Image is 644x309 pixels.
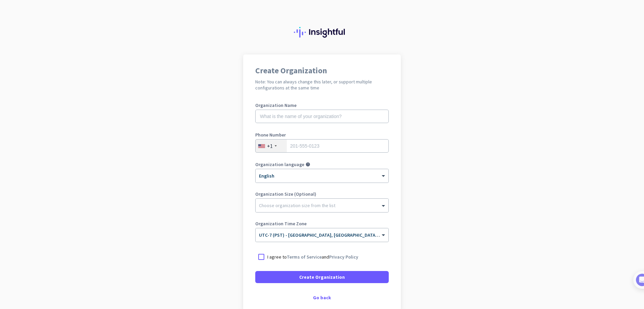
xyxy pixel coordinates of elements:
div: +1 [267,143,273,149]
div: Go back [255,295,389,300]
span: Create Organization [299,274,345,280]
h1: Create Organization [255,67,389,75]
input: 201-555-0123 [255,139,389,153]
a: Privacy Policy [329,254,358,260]
input: What is the name of your organization? [255,110,389,123]
label: Organization Name [255,103,389,108]
a: Terms of Service [287,254,322,260]
p: I agree to and [267,254,358,260]
i: help [306,162,310,167]
label: Organization Time Zone [255,221,389,226]
label: Organization language [255,162,304,167]
label: Organization Size (Optional) [255,192,389,196]
h2: Note: You can always change this later, or support multiple configurations at the same time [255,79,389,91]
img: Insightful [294,27,350,38]
button: Create Organization [255,271,389,283]
label: Phone Number [255,132,389,137]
